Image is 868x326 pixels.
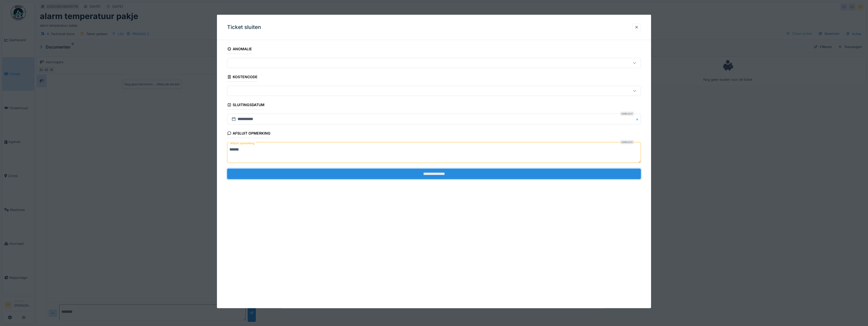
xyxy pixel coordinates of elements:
[227,24,261,30] h3: Ticket sluiten
[635,114,641,124] button: Close
[227,129,271,138] div: Afsluit opmerking
[227,73,258,82] div: Kostencode
[227,45,252,54] div: Anomalie
[620,140,634,144] div: Verplicht
[229,140,256,146] label: Afsluit opmerking
[620,112,634,116] div: Verplicht
[227,101,264,110] div: Sluitingsdatum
